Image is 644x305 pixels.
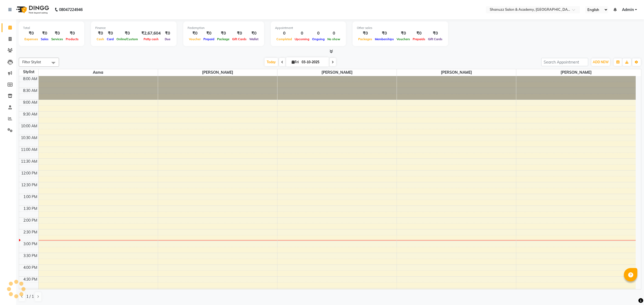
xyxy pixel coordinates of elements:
[22,111,38,117] div: 9:30 AM
[411,37,427,41] span: Prepaids
[22,253,38,259] div: 3:30 PM
[516,69,636,76] span: [PERSON_NAME]
[188,37,202,41] span: Voucher
[19,69,38,75] div: Stylist
[142,37,160,41] span: Petty cash
[300,58,327,66] input: 2025-10-03
[622,7,634,13] span: Admin
[23,26,80,30] div: Total
[374,37,395,41] span: Memberships
[22,76,38,82] div: 8:00 AM
[20,170,38,176] div: 12:00 PM
[22,100,38,105] div: 9:00 AM
[23,37,39,41] span: Expenses
[357,37,374,41] span: Packages
[231,37,248,41] span: Gift Cards
[275,37,293,41] span: Completed
[265,58,278,66] span: Today
[95,30,105,36] div: ₹0
[22,288,38,294] div: 5:00 PM
[591,58,610,66] button: ADD NEW
[427,30,444,36] div: ₹0
[427,37,444,41] span: Gift Cards
[275,30,293,36] div: 0
[95,26,172,30] div: Finance
[248,37,260,41] span: Wallet
[50,37,64,41] span: Services
[231,30,248,36] div: ₹0
[326,37,342,41] span: No show
[22,277,38,282] div: 4:30 PM
[248,30,260,36] div: ₹0
[374,30,395,36] div: ₹0
[22,218,38,223] div: 2:00 PM
[163,30,172,36] div: ₹0
[593,60,609,64] span: ADD NEW
[26,294,34,299] span: 1 / 1
[20,159,38,164] div: 11:30 AM
[22,229,38,235] div: 2:30 PM
[20,182,38,188] div: 12:30 PM
[275,26,342,30] div: Appointment
[22,88,38,94] div: 8:30 AM
[22,206,38,211] div: 1:30 PM
[202,37,216,41] span: Prepaid
[20,123,38,129] div: 10:00 AM
[290,60,300,64] span: Fri
[64,37,80,41] span: Products
[163,37,172,41] span: Due
[311,30,326,36] div: 0
[22,241,38,247] div: 3:00 PM
[59,2,83,17] b: 08047224946
[20,147,38,152] div: 11:00 AM
[188,30,202,36] div: ₹0
[411,30,427,36] div: ₹0
[115,30,139,36] div: ₹0
[293,30,311,36] div: 0
[39,30,50,36] div: ₹0
[326,30,342,36] div: 0
[158,69,277,76] span: [PERSON_NAME]
[115,37,139,41] span: Online/Custom
[39,37,50,41] span: Sales
[277,69,397,76] span: [PERSON_NAME]
[105,30,115,36] div: ₹0
[216,37,231,41] span: Package
[541,58,588,66] input: Search Appointment
[202,30,216,36] div: ₹0
[357,26,444,30] div: Other sales
[22,194,38,200] div: 1:00 PM
[14,2,50,17] img: logo
[139,30,163,36] div: ₹2,67,604
[397,69,516,76] span: [PERSON_NAME]
[20,135,38,141] div: 10:30 AM
[293,37,311,41] span: Upcoming
[95,37,105,41] span: Cash
[188,26,260,30] div: Redemption
[64,30,80,36] div: ₹0
[395,30,411,36] div: ₹0
[311,37,326,41] span: Ongoing
[23,30,39,36] div: ₹0
[395,37,411,41] span: Vouchers
[216,30,231,36] div: ₹0
[105,37,115,41] span: Card
[39,69,158,76] span: Asma
[357,30,374,36] div: ₹0
[50,30,64,36] div: ₹0
[22,60,41,64] span: Filter Stylist
[22,265,38,270] div: 4:00 PM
